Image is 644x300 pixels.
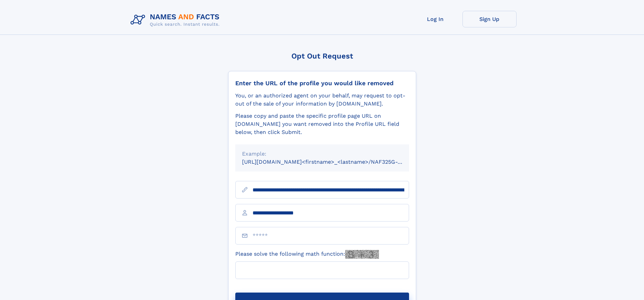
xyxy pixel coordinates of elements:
[408,11,462,27] a: Log In
[235,112,409,136] div: Please copy and paste the specific profile page URL on [DOMAIN_NAME] you want removed into the Pr...
[128,11,225,29] img: Logo Names and Facts
[462,11,517,27] a: Sign Up
[235,92,409,108] div: You, or an authorized agent on your behalf, may request to opt-out of the sale of your informatio...
[242,150,402,158] div: Example:
[235,250,379,259] label: Please solve the following math function:
[242,159,422,165] small: [URL][DOMAIN_NAME]<firstname>_<lastname>/NAF325G-xxxxxxxx
[235,79,409,87] div: Enter the URL of the profile you would like removed
[228,52,416,60] div: Opt Out Request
